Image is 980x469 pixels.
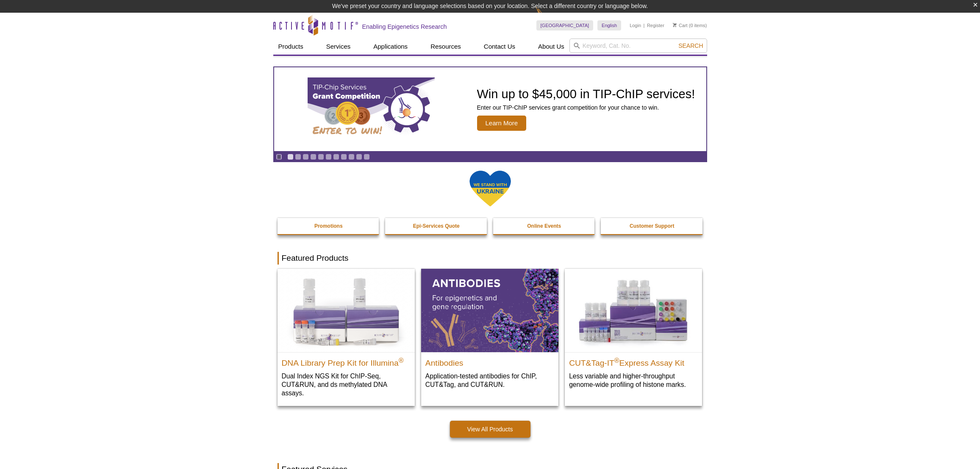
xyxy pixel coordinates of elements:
a: Go to slide 10 [356,154,362,160]
a: Services [321,39,356,55]
img: DNA Library Prep Kit for Illumina [278,269,415,352]
a: TIP-ChIP Services Grant Competition Win up to $45,000 in TIP-ChIP services! Enter our TIP-ChIP se... [274,67,706,151]
li: | [644,20,645,30]
button: Search [676,42,705,50]
h2: Featured Products [278,252,703,265]
a: Online Events [493,218,596,234]
span: Learn More [477,116,527,131]
a: DNA Library Prep Kit for Illumina DNA Library Prep Kit for Illumina® Dual Index NGS Kit for ChIP-... [278,269,415,406]
p: Enter our TIP-ChIP services grant competition for your chance to win. [477,104,695,111]
a: About Us [533,39,569,55]
a: Resources [425,39,466,55]
a: Customer Support [601,218,703,234]
a: View All Products [450,421,530,438]
a: Go to slide 7 [333,154,339,160]
a: Go to slide 1 [287,154,294,160]
p: Dual Index NGS Kit for ChIP-Seq, CUT&RUN, and ds methylated DNA assays. [282,372,411,397]
strong: Promotions [314,223,343,229]
h2: Enabling Epigenetics Research [362,23,447,30]
a: Epi-Services Quote [385,218,488,234]
a: Register [647,22,664,28]
a: Cart [673,22,688,28]
a: Go to slide 9 [348,154,355,160]
a: Go to slide 11 [364,154,370,160]
a: Promotions [278,218,380,234]
sup: ® [399,356,404,364]
img: CUT&Tag-IT® Express Assay Kit [565,269,702,352]
article: TIP-ChIP Services Grant Competition [274,67,706,151]
a: Go to slide 3 [303,154,309,160]
span: Search [678,42,703,49]
strong: Customer Support [630,223,674,229]
h2: Win up to $45,000 in TIP-ChIP services! [477,88,695,100]
h2: Antibodies [425,355,554,367]
a: [GEOGRAPHIC_DATA] [536,20,594,30]
img: TIP-ChIP Services Grant Competition [308,77,435,141]
p: Application-tested antibodies for ChIP, CUT&Tag, and CUT&RUN. [425,372,554,389]
a: Go to slide 2 [295,154,301,160]
a: Contact Us [479,39,520,55]
strong: Epi-Services Quote [413,223,460,229]
h2: CUT&Tag-IT Express Assay Kit [569,355,698,367]
a: Go to slide 5 [318,154,324,160]
a: Go to slide 6 [325,154,332,160]
a: CUT&Tag-IT® Express Assay Kit CUT&Tag-IT®Express Assay Kit Less variable and higher-throughput ge... [565,269,702,397]
a: English [597,20,621,30]
li: (0 items) [673,20,707,30]
p: Less variable and higher-throughput genome-wide profiling of histone marks​. [569,372,698,389]
a: Go to slide 8 [341,154,347,160]
a: Login [630,22,641,28]
a: All Antibodies Antibodies Application-tested antibodies for ChIP, CUT&Tag, and CUT&RUN. [421,269,558,397]
a: Go to slide 4 [310,154,316,160]
strong: Online Events [527,223,561,229]
input: Keyword, Cat. No. [569,39,707,53]
a: Products [273,39,308,55]
img: All Antibodies [421,269,558,352]
a: Applications [368,39,413,55]
img: Change Here [536,6,558,26]
h2: DNA Library Prep Kit for Illumina [282,355,411,367]
a: Toggle autoplay [276,154,282,160]
img: Your Cart [673,23,677,27]
sup: ® [614,356,619,364]
img: We Stand With Ukraine [469,170,511,207]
